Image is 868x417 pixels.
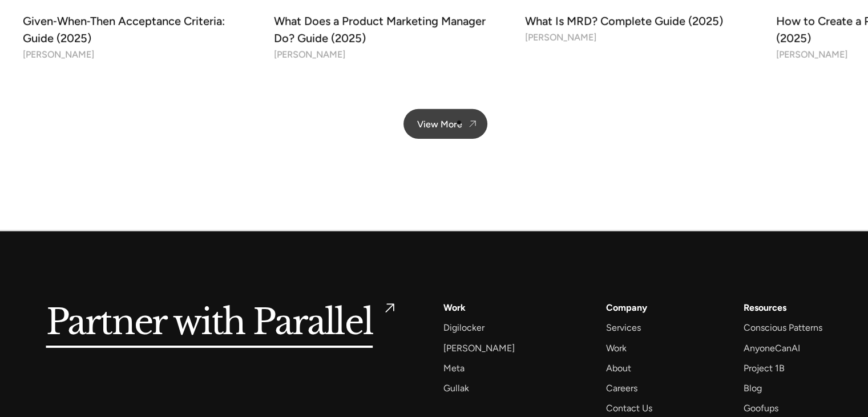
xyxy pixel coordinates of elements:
[46,300,398,346] a: Partner with Parallel
[606,380,637,396] a: Careers
[606,360,631,376] a: About
[606,300,647,315] a: Company
[443,300,466,315] a: Work
[743,360,784,376] a: Project 1B
[403,109,487,139] a: View More
[443,320,485,335] a: Digilocker
[606,320,641,335] a: Services
[743,300,786,315] div: Resources
[743,400,778,416] a: Goofups
[274,47,345,63] div: [PERSON_NAME]
[743,320,822,335] a: Conscious Patterns
[443,340,515,356] a: [PERSON_NAME]
[443,360,465,376] a: Meta
[23,47,94,63] div: [PERSON_NAME]
[743,380,761,396] a: Blog
[743,340,800,356] a: AnyoneCanAI
[606,340,627,356] a: Work
[776,47,847,63] div: [PERSON_NAME]
[46,300,373,346] h5: Partner with Parallel
[606,400,652,416] a: Contact Us
[417,119,462,130] div: View More
[443,380,469,396] a: Gullak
